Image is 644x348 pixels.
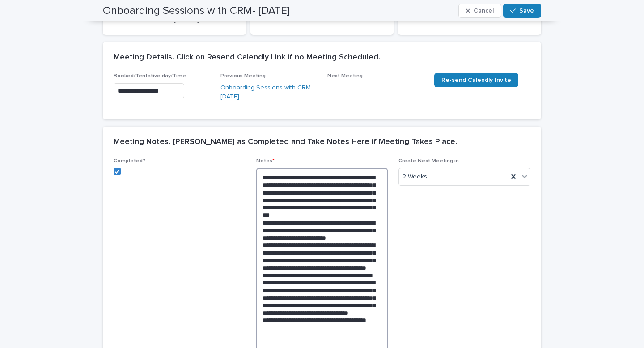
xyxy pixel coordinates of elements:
[398,158,459,164] span: Create Next Meeting in
[441,77,511,83] span: Re-send Calendly Invite
[434,73,518,87] a: Re-send Calendly Invite
[114,158,145,164] span: Completed?
[327,73,363,79] span: Next Meeting
[103,4,290,17] h2: Onboarding Sessions with CRM- [DATE]
[220,83,317,102] a: Onboarding Sessions with CRM- [DATE]
[114,137,457,147] h2: Meeting Notes. [PERSON_NAME] as Completed and Take Notes Here if Meeting Takes Place.
[402,172,427,182] span: 2 Weeks
[256,158,275,164] span: Notes
[220,73,266,79] span: Previous Meeting
[503,4,541,18] button: Save
[327,83,424,93] p: -
[458,4,501,18] button: Cancel
[474,8,494,14] span: Cancel
[114,53,380,63] h2: Meeting Details. Click on Resend Calendly Link if no Meeting Scheduled.
[114,73,186,79] span: Booked/Tentative day/Time
[519,8,534,14] span: Save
